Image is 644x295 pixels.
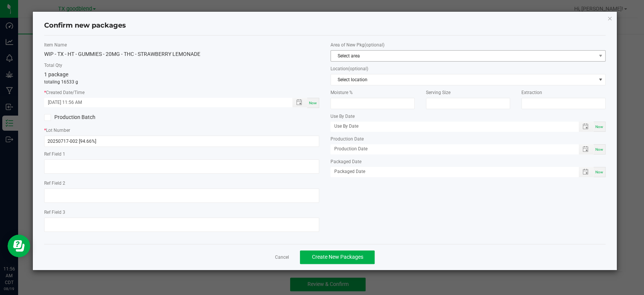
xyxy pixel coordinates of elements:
label: Extraction [521,89,606,96]
span: Toggle popup [579,122,593,132]
h4: Confirm new packages [44,21,606,31]
button: Create New Packages [300,250,375,264]
label: Created Date/Time [44,89,319,96]
span: NO DATA FOUND [330,74,606,85]
label: Packaged Date [330,158,606,165]
label: Lot Number [44,127,319,134]
span: Now [595,147,603,151]
span: Toggle popup [292,98,307,107]
div: WIP - TX - HT - GUMMIES - 20MG - THC - STRAWBERRY LEMONADE [44,50,319,58]
span: Toggle popup [579,144,593,154]
span: Now [595,170,603,174]
span: (optional) [348,66,368,71]
label: Ref Field 3 [44,209,319,216]
span: Create New Packages [312,254,363,260]
label: Location [330,65,606,72]
span: Now [309,101,317,105]
label: Production Batch [44,113,176,121]
label: Ref Field 1 [44,151,319,158]
iframe: Resource center [8,235,30,257]
span: (optional) [364,42,384,48]
span: Select location [331,74,596,85]
p: totaling 16533 g [44,79,319,85]
a: Cancel [275,254,289,261]
label: Ref Field 2 [44,180,319,187]
label: Production Date [330,136,606,142]
input: Production Date [330,144,571,154]
label: Total Qty [44,62,319,69]
label: Serving Size [426,89,510,96]
label: Moisture % [330,89,415,96]
span: Now [595,125,603,129]
span: 1 package [44,71,68,77]
label: Item Name [44,42,319,48]
span: Select area [331,51,596,61]
label: Area of New Pkg [330,42,606,48]
label: Use By Date [330,113,606,120]
input: Packaged Date [330,167,571,176]
input: Created Datetime [44,98,284,107]
input: Use By Date [330,122,571,131]
span: Toggle popup [579,167,593,177]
